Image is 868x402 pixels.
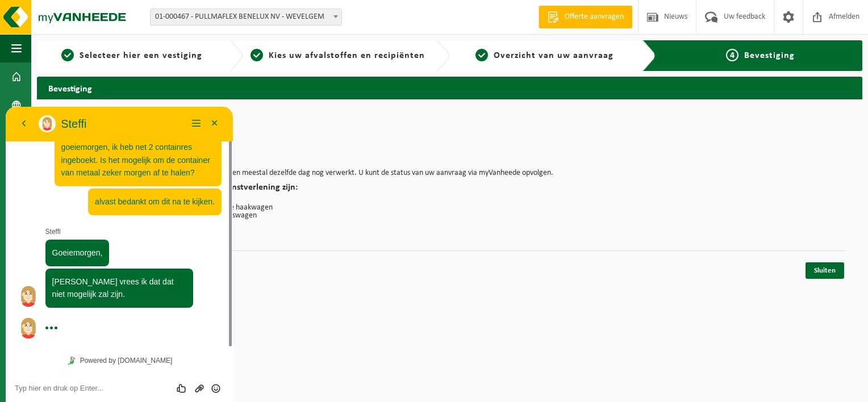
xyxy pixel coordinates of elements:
[65,212,834,220] li: 5 werkdagen voor rolcontainers geledigd met de perswagen
[40,120,216,131] p: Steffi
[249,49,427,62] a: 2Kies uw afvalstoffen en recipiënten
[65,122,834,140] h1: Aanvraag ophaling verstuurd
[65,220,834,228] li: 5 werkdagen voor collitransport
[562,11,627,23] span: Offerte aanvragen
[456,49,633,62] a: 3Overzicht van uw aanvraag
[168,276,186,287] div: Beoordeel deze chat
[11,178,34,201] img: Profielafbeelding agent
[806,262,844,279] a: Sluiten
[43,49,220,62] a: 1Selecteer hier een vestiging
[65,169,834,177] p: Aanvragen die voor 17u doorgestuurd worden, worden meestal dezelfde dag nog verwerkt. U kunt de s...
[57,246,170,261] a: Powered by [DOMAIN_NAME]
[475,49,488,61] span: 3
[494,51,614,60] span: Overzicht van uw aanvraag
[11,210,34,233] img: Profielafbeelding agent
[80,51,202,60] span: Selecteer hier een vestiging
[150,9,342,26] span: 01-000467 - PULLMAFLEX BENELUX NV - WEVELGEM
[65,204,834,212] li: 3 werkdagen voor afzetcontainers opgehaald met de haakwagen
[744,51,795,60] span: Bevestiging
[151,9,341,25] span: 01-000467 - PULLMAFLEX BENELUX NV - WEVELGEM
[65,148,834,164] h2: Wanneer voeren wij uw aanvraag uit?
[61,49,74,61] span: 1
[539,6,632,28] a: Offerte aanvragen
[251,49,263,61] span: 2
[37,77,862,99] h2: Bevestiging
[269,51,425,60] span: Kies uw afvalstoffen en recipiënten
[185,276,202,287] button: Upload bestand
[47,170,168,192] span: [PERSON_NAME] vrees ik dat dat niet mogelijk zal zijn.
[168,276,218,287] div: Group of buttons
[202,276,218,287] button: Emoji invoeren
[47,141,97,150] span: Goeiemorgen,
[6,107,233,402] iframe: chat widget
[726,49,738,61] span: 4
[65,183,834,198] h2: De standaard levertermijnen voor onze dienstverlening zijn:
[62,250,70,258] img: Tawky_16x16.svg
